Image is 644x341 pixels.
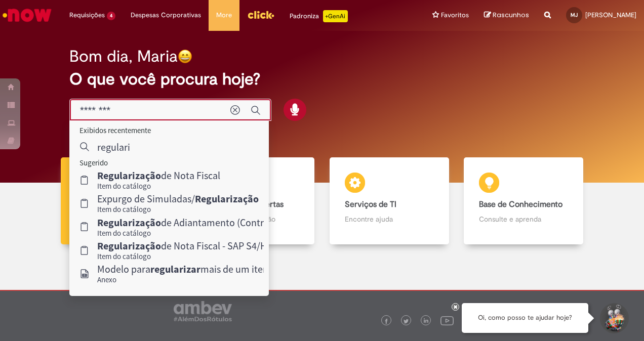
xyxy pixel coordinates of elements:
span: [PERSON_NAME] [585,11,636,19]
img: logo_footer_facebook.png [384,319,389,324]
img: ServiceNow [1,5,53,25]
img: logo_footer_linkedin.png [424,318,429,324]
span: 4 [107,12,115,20]
img: click_logo_yellow_360x200.png [247,7,274,22]
span: Rascunhos [493,10,529,20]
a: Base de Conhecimento Consulte e aprenda [457,157,591,245]
p: +GenAi [323,10,348,22]
a: Serviços de TI Encontre ajuda [322,157,457,245]
div: Padroniza [290,10,348,22]
img: logo_footer_twitter.png [404,319,409,324]
b: Serviços de TI [345,199,396,209]
h2: O que você procura hoje? [69,70,575,88]
span: More [216,10,232,20]
p: Consulte e aprenda [479,214,568,224]
img: logo_footer_youtube.png [440,314,454,327]
span: Favoritos [441,10,469,20]
div: Oi, como posso te ajudar hoje? [462,303,588,333]
span: Despesas Corporativas [131,10,201,20]
img: happy-face.png [178,49,192,64]
img: logo_footer_ambev_rotulo_gray.png [174,301,232,321]
h2: Bom dia, Maria [69,48,178,65]
a: Tirar dúvidas Tirar dúvidas com Lupi Assist e Gen Ai [53,157,188,245]
span: Requisições [69,10,105,20]
span: MJ [571,12,578,18]
button: Iniciar Conversa de Suporte [598,303,629,333]
a: Rascunhos [484,11,529,20]
b: Base de Conhecimento [479,199,562,209]
p: Encontre ajuda [345,214,434,224]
